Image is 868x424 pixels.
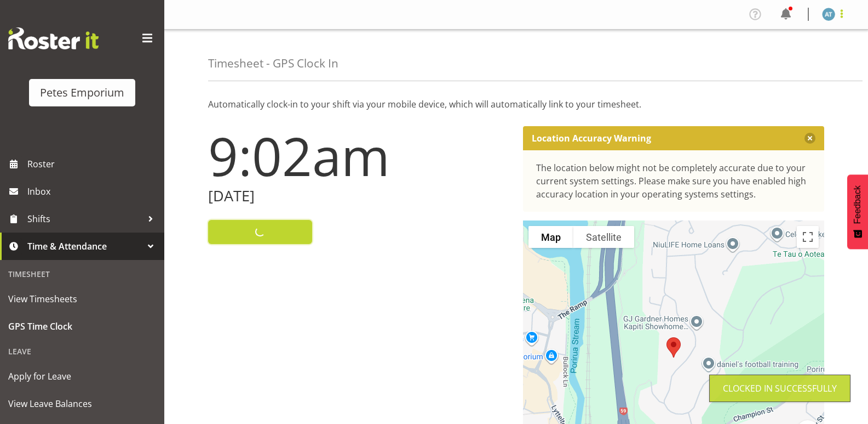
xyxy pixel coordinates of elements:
button: Feedback - Show survey [847,174,868,249]
span: Inbox [27,183,159,200]
img: alex-micheal-taniwha5364.jpg [822,8,835,21]
span: Time & Attendance [27,238,142,255]
button: Close message [804,133,815,144]
p: Automatically clock-in to your shift via your mobile device, which will automatically link to you... [208,98,824,111]
button: Show street map [528,226,573,248]
div: Leave [3,340,162,363]
h2: [DATE] [208,188,510,205]
h1: 9:02am [208,126,510,185]
a: View Timesheets [3,285,162,313]
div: Petes Emporium [40,84,124,101]
div: Timesheet [3,263,162,285]
span: Feedback [853,185,863,224]
span: Shifts [27,211,142,227]
span: View Timesheets [8,291,156,307]
a: Apply for Leave [3,363,162,390]
span: View Leave Balances [8,395,156,412]
span: GPS Time Clock [8,318,156,335]
button: Show satellite imagery [573,226,634,248]
div: Clocked in Successfully [723,382,837,395]
p: Location Accuracy Warning [532,133,651,144]
a: View Leave Balances [3,390,162,417]
button: Toggle fullscreen view [797,226,819,248]
span: Apply for Leave [8,368,156,385]
span: Roster [27,156,159,172]
img: Rosterit website logo [8,27,99,49]
a: GPS Time Clock [3,313,162,340]
div: The location below might not be completely accurate due to your current system settings. Please m... [536,161,812,201]
h4: Timesheet - GPS Clock In [208,57,338,70]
